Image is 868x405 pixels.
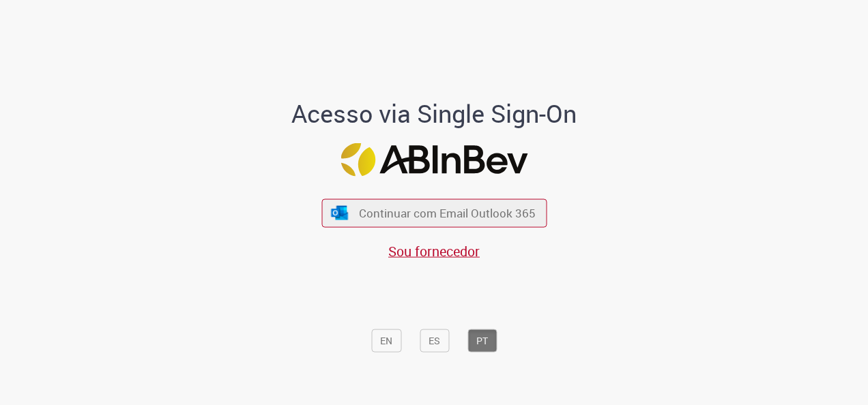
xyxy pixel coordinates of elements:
[341,143,527,177] img: Logo ABInBev
[321,199,547,227] button: ícone Azure/Microsoft 360 Continuar com Email Outlook 365
[467,329,497,352] button: PT
[359,205,536,221] span: Continuar com Email Outlook 365
[388,241,480,260] a: Sou fornecedor
[420,329,449,352] button: ES
[371,329,401,352] button: EN
[245,100,624,127] h1: Acesso via Single Sign-On
[330,205,349,220] img: ícone Azure/Microsoft 360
